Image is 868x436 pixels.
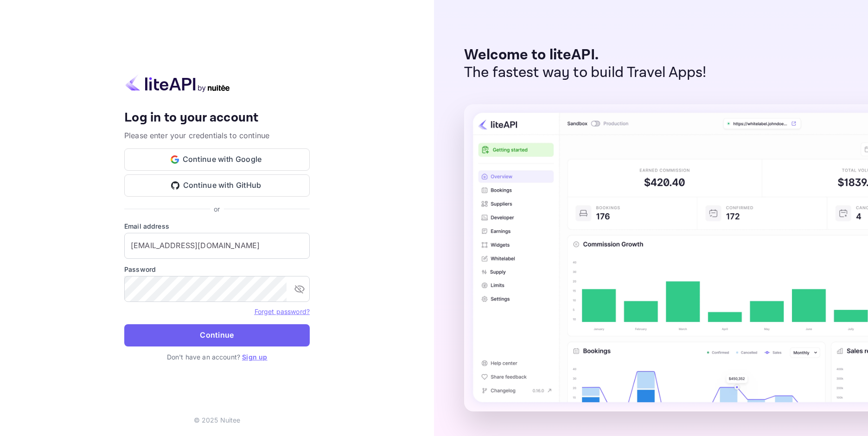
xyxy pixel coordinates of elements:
[214,204,220,214] p: or
[124,264,310,274] label: Password
[242,353,267,361] a: Sign up
[124,74,231,92] img: liteapi
[124,324,310,346] button: Continue
[124,148,310,171] button: Continue with Google
[464,64,707,82] p: The fastest way to build Travel Apps!
[464,46,707,64] p: Welcome to liteAPI.
[124,233,310,259] input: Enter your email address
[290,280,309,298] button: toggle password visibility
[255,307,310,316] a: Forget password?
[124,352,310,362] p: Don't have an account?
[124,110,310,126] h4: Log in to your account
[255,308,310,315] a: Forget password?
[124,174,310,197] button: Continue with GitHub
[124,130,310,141] p: Please enter your credentials to continue
[124,221,310,231] label: Email address
[194,415,241,425] p: © 2025 Nuitee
